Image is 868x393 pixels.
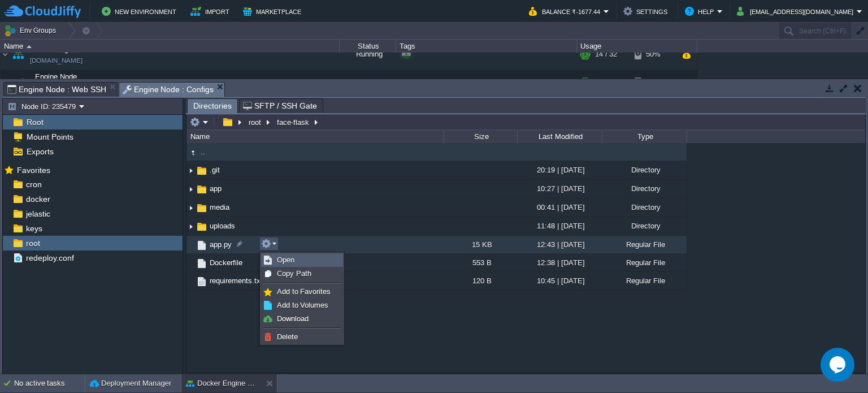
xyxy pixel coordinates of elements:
a: app.py [208,240,233,249]
a: docker [24,194,52,204]
span: Delete [277,332,298,341]
a: redeploy.conf [24,253,76,263]
span: Engine Node : Configs [123,83,214,97]
img: AMDAwAAAACH5BAEAAAAALAAAAAABAAEAAAICRAEAOw== [186,218,196,235]
a: Mount Points [24,132,75,142]
span: Favorites [15,165,52,175]
img: AMDAwAAAACH5BAEAAAAALAAAAAABAAEAAAICRAEAOw== [196,257,208,270]
input: Click to enter the path [186,114,865,130]
span: Add to Volumes [277,301,328,309]
span: Engine Node : Web SSH [7,83,106,96]
img: AMDAwAAAACH5BAEAAAAALAAAAAABAAEAAAICRAEAOw== [196,239,208,252]
button: Settings [623,5,671,18]
div: Directory [602,198,687,216]
img: AMDAwAAAACH5BAEAAAAALAAAAAABAAEAAAICRAEAOw== [196,202,208,214]
img: AMDAwAAAACH5BAEAAAAALAAAAAABAAEAAAICRAEAOw== [186,162,196,179]
button: Docker Engine CE [186,378,257,389]
div: 120 B [444,272,517,290]
div: Directory [602,161,687,179]
div: No active tasks [14,374,85,392]
div: 12:38 | [DATE] [517,254,602,271]
a: root [24,238,42,248]
div: Name [188,130,444,143]
a: .. [199,147,207,157]
button: face-flask [275,117,312,127]
div: 11:48 | [DATE] [517,217,602,235]
a: Engine Node [34,72,79,81]
button: Env Groups [4,23,60,38]
iframe: chat widget [821,348,857,382]
img: AMDAwAAAACH5BAEAAAAALAAAAAABAAEAAAICRAEAOw== [196,183,208,196]
img: AMDAwAAAACH5BAEAAAAALAAAAAABAAEAAAICRAEAOw== [186,254,196,271]
img: AMDAwAAAACH5BAEAAAAALAAAAAABAAEAAAICRAEAOw== [186,199,196,217]
div: 553 B [444,254,517,271]
div: Usage [578,40,697,53]
div: Directory [602,180,687,197]
img: AMDAwAAAACH5BAEAAAAALAAAAAABAAEAAAICRAEAOw== [186,146,199,159]
div: 14 / 32 [595,70,617,93]
button: [EMAIL_ADDRESS][DOMAIN_NAME] [737,5,857,18]
button: Marketplace [243,5,305,18]
div: Last Modified [518,130,602,143]
div: Regular File [602,272,687,290]
div: Size [445,130,517,143]
div: Name [1,40,339,53]
div: 14 / 32 [595,39,617,70]
span: Download [277,314,309,323]
div: 20:19 | [DATE] [517,161,602,179]
a: Exports [24,146,55,157]
span: Copy Path [277,269,311,278]
a: cron [24,179,44,189]
a: jelastic [24,209,52,219]
div: 00:41 | [DATE] [517,198,602,216]
div: 50% [635,70,671,93]
div: 12:43 | [DATE] [517,236,602,253]
img: AMDAwAAAACH5BAEAAAAALAAAAAABAAEAAAICRAEAOw== [196,221,208,233]
img: AMDAwAAAACH5BAEAAAAALAAAAAABAAEAAAICRAEAOw== [196,165,208,177]
span: uploads [208,221,237,231]
div: Type [603,130,687,143]
div: Status [340,40,396,53]
img: AMDAwAAAACH5BAEAAAAALAAAAAABAAEAAAICRAEAOw== [10,39,26,70]
div: Regular File [602,236,687,253]
button: Import [190,5,233,18]
div: Running [340,39,396,70]
a: app [208,184,223,193]
a: media [208,202,231,212]
div: 10:27 | [DATE] [517,180,602,197]
a: Dockerfile [208,258,244,267]
a: Add to Volumes [262,299,342,312]
img: AMDAwAAAACH5BAEAAAAALAAAAAABAAEAAAICRAEAOw== [186,272,196,290]
span: Root [24,117,45,127]
span: Directories [193,99,232,113]
button: New Environment [102,5,180,18]
img: AMDAwAAAACH5BAEAAAAALAAAAAABAAEAAAICRAEAOw== [186,236,196,253]
div: Directory [602,217,687,235]
a: .git [208,165,222,175]
a: requirements.txt [208,276,264,286]
div: 10:45 | [DATE] [517,272,602,290]
a: keys [24,223,44,234]
img: AMDAwAAAACH5BAEAAAAALAAAAAABAAEAAAICRAEAOw== [27,45,32,48]
a: Delete [262,331,342,343]
button: Help [685,5,717,18]
span: Open [277,256,294,264]
a: Open [262,254,342,266]
img: AMDAwAAAACH5BAEAAAAALAAAAAABAAEAAAICRAEAOw== [196,275,208,288]
a: [DOMAIN_NAME] [30,55,83,66]
a: Add to Favorites [262,286,342,298]
button: root [247,117,264,127]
